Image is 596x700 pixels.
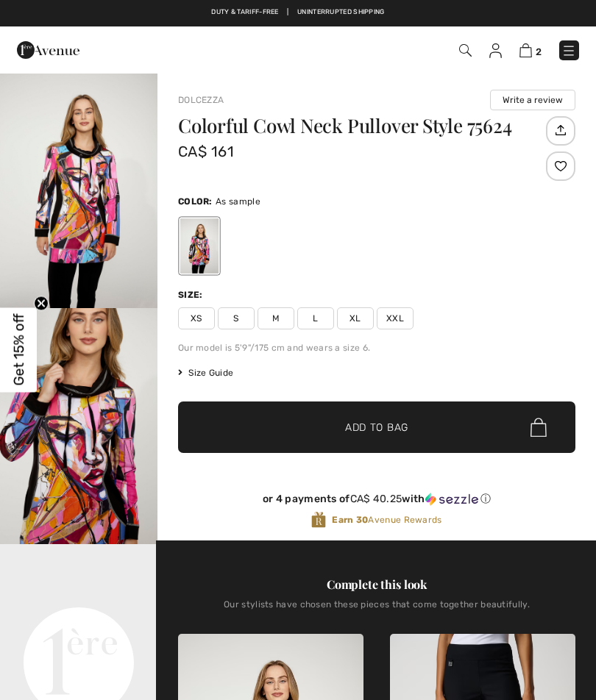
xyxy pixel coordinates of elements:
img: Sezzle [425,493,478,506]
div: or 4 payments of with [178,493,575,506]
div: Complete this look [178,576,575,593]
button: Close teaser [34,296,49,311]
img: Search [459,44,472,57]
span: CA$ 161 [178,143,234,160]
span: | [334,7,336,18]
div: Our model is 5'9"/175 cm and wears a size 6. [178,341,575,354]
a: Free shipping on orders over $99 [202,7,325,18]
span: Add to Bag [345,420,408,435]
span: Color: [178,196,213,207]
span: M [258,307,294,329]
div: As sample [180,218,219,274]
span: Avenue Rewards [332,513,441,526]
span: L [297,307,334,329]
span: XS [178,307,215,329]
img: My Info [489,43,502,58]
a: 1ère Avenue [17,42,79,56]
iframe: Opens a widget where you can chat to one of our agents [546,593,581,630]
div: Our stylists have chosen these pieces that come together beautifully. [178,599,575,621]
span: 2 [536,46,542,57]
div: Size: [178,288,206,301]
span: CA$ 40.25 [350,493,402,505]
a: 2 [519,41,542,59]
img: 1ère Avenue [17,35,79,65]
span: XL [337,307,374,329]
span: Get 15% off [10,314,27,386]
div: or 4 payments ofCA$ 40.25withSezzle Click to learn more about Sezzle [178,493,575,511]
strong: Earn 30 [332,515,368,525]
img: Bag.svg [531,418,547,437]
span: S [218,307,255,329]
img: Menu [561,43,576,58]
span: XXL [377,307,414,329]
a: Dolcezza [178,95,224,105]
span: Size Guide [178,366,233,379]
img: Share [548,118,572,143]
span: As sample [216,196,260,207]
img: Shopping Bag [519,43,532,57]
a: Free Returns [344,7,394,18]
img: Avenue Rewards [311,511,326,529]
button: Add to Bag [178,401,575,453]
h1: Colorful Cowl Neck Pullover Style 75624 [178,116,542,135]
button: Write a review [490,90,575,110]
